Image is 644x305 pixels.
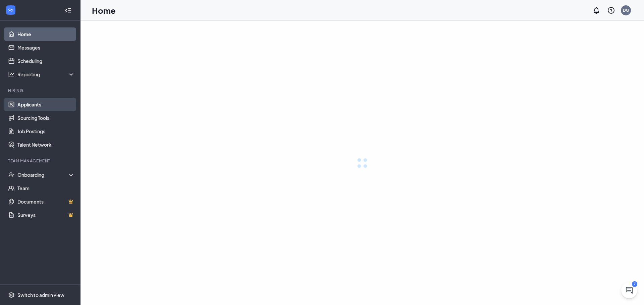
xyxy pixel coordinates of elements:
div: Hiring [8,88,73,93]
a: Scheduling [17,54,75,68]
a: Sourcing Tools [17,111,75,125]
svg: UserCheck [8,171,15,178]
svg: Notifications [592,6,600,14]
div: Reporting [17,71,75,78]
a: Home [17,27,75,41]
div: Onboarding [17,171,75,178]
a: Job Postings [17,125,75,138]
svg: Analysis [8,71,15,78]
svg: Collapse [65,7,71,14]
a: Applicants [17,98,75,111]
h1: Home [92,5,116,16]
div: Team Management [8,158,73,164]
button: ChatActive [621,282,637,298]
a: Talent Network [17,138,75,151]
svg: QuestionInfo [607,6,615,14]
a: SurveysCrown [17,208,75,222]
a: Team [17,181,75,195]
svg: Settings [8,292,15,298]
a: DocumentsCrown [17,195,75,208]
div: Switch to admin view [17,292,64,298]
svg: WorkstreamLogo [7,7,14,13]
div: DG [623,7,629,13]
svg: ChatActive [625,286,633,294]
a: Messages [17,41,75,54]
div: 7 [632,281,637,287]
